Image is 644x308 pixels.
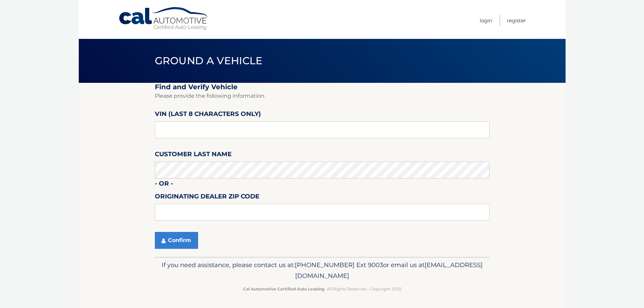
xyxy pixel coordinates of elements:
[480,15,492,26] a: Login
[155,109,261,121] label: VIN (last 8 characters only)
[243,286,324,291] strong: Cal Automotive Certified Auto Leasing
[159,260,485,281] p: If you need assistance, please contact us at: or email us at
[155,54,263,67] span: Ground a Vehicle
[155,83,490,91] h2: Find and Verify Vehicle
[118,7,210,31] a: Cal Automotive
[155,149,232,162] label: Customer Last Name
[507,15,526,26] a: Register
[155,191,259,204] label: Originating Dealer Zip Code
[155,232,198,249] button: Confirm
[155,179,173,191] label: - or -
[155,91,490,101] p: Please provide the following information.
[295,261,383,269] span: [PHONE_NUMBER] Ext 9003
[159,285,485,292] p: - All Rights Reserved - Copyright 2025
